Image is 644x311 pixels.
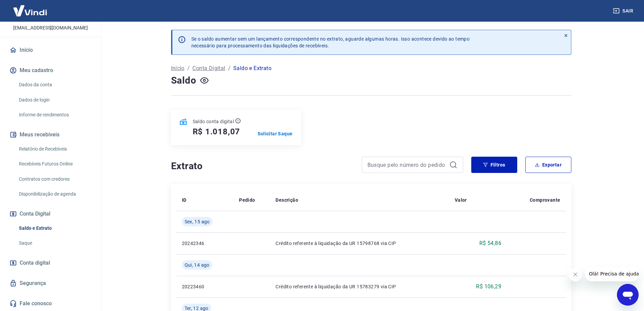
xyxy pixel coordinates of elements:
[191,36,470,49] p: Se o saldo aumentar sem um lançamento correspondente no extrato, aguarde algumas horas. Isso acon...
[471,157,517,173] button: Filtros
[479,239,501,247] p: R$ 54,86
[185,262,210,268] span: Qui, 14 ago
[185,218,210,225] span: Sex, 15 ago
[171,64,185,72] a: Início
[20,258,50,268] span: Conta digital
[233,64,271,72] p: Saldo e Extrato
[23,15,77,22] p: [PERSON_NAME]
[8,296,93,311] a: Fale conosco
[171,159,354,173] h4: Extrato
[171,74,196,87] h4: Saldo
[476,283,501,291] p: R$ 106,29
[16,142,93,156] a: Relatório de Recebíveis
[8,276,93,291] a: Segurança
[193,126,240,137] h5: R$ 1.018,07
[182,240,229,247] p: 20242346
[8,0,52,21] img: Vindi
[367,160,447,170] input: Busque pelo número do pedido
[182,283,229,290] p: 20223460
[8,63,93,78] button: Meu cadastro
[193,118,234,125] p: Saldo conta digital
[276,240,444,247] p: Crédito referente à liquidação da UR 15798768 via CIP
[258,130,293,137] a: Solicitar Saque
[16,236,93,250] a: Saque
[16,172,93,186] a: Contratos com credores
[187,64,190,72] p: /
[16,108,93,122] a: Informe de rendimentos
[612,5,636,17] button: Sair
[530,197,560,203] p: Comprovante
[228,64,231,72] p: /
[276,197,298,203] p: Descrição
[8,127,93,142] button: Meus recebíveis
[16,157,93,171] a: Recebíveis Futuros Online
[239,197,255,203] p: Pedido
[16,78,93,92] a: Dados da conta
[8,43,93,58] a: Início
[8,206,93,221] button: Conta Digital
[16,187,93,201] a: Disponibilização de agenda
[8,256,93,270] a: Conta digital
[192,64,225,72] a: Conta Digital
[4,5,57,10] span: Olá! Precisa de ajuda?
[13,24,88,31] p: [EMAIL_ADDRESS][DOMAIN_NAME]
[16,93,93,107] a: Dados de login
[182,197,187,203] p: ID
[569,268,582,281] iframe: Fechar mensagem
[585,266,639,281] iframe: Mensagem da empresa
[525,157,571,173] button: Exportar
[276,283,444,290] p: Crédito referente à liquidação da UR 15783279 via CIP
[617,284,639,306] iframe: Botão para abrir a janela de mensagens
[455,197,467,203] p: Valor
[16,221,93,235] a: Saldo e Extrato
